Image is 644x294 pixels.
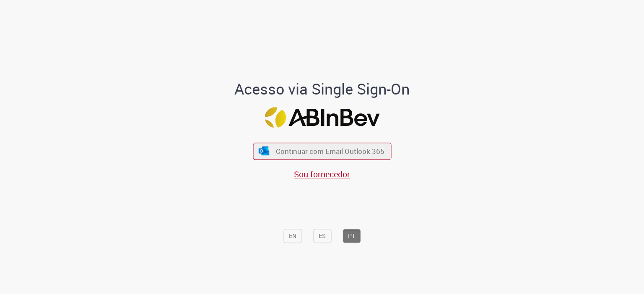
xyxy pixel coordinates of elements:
[343,229,361,243] button: PT
[258,146,270,155] img: ícone Azure/Microsoft 360
[265,107,379,128] img: Logo ABInBev
[206,81,439,97] h1: Acesso via Single Sign-On
[313,229,331,243] button: ES
[294,169,350,180] a: Sou fornecedor
[283,229,302,243] button: EN
[276,146,384,156] span: Continuar com Email Outlook 365
[253,143,391,160] button: ícone Azure/Microsoft 360 Continuar com Email Outlook 365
